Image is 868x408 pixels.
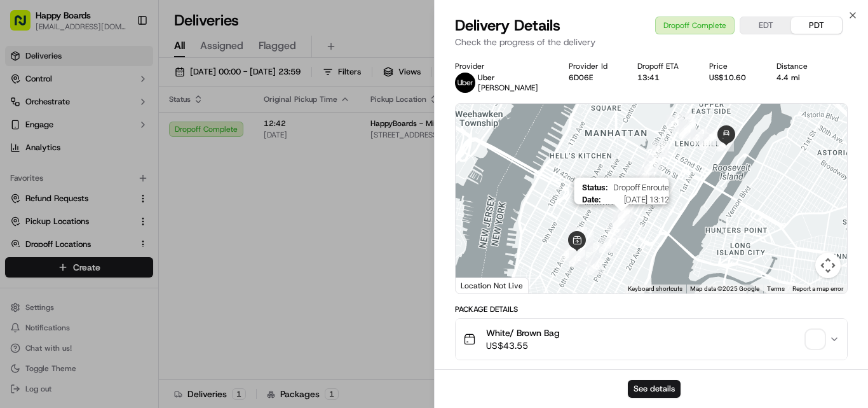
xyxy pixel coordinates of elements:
div: 30 [704,129,721,145]
div: 20 [637,167,654,184]
img: Joana Marie Avellanoza [13,220,33,240]
a: Report a map error [792,285,843,292]
div: 💻 [107,286,118,296]
a: Open this area in Google Maps (opens a new window) [459,277,501,293]
div: 📗 [13,286,23,296]
img: Google [459,277,501,293]
button: See all [197,163,231,178]
span: API Documentation [120,285,204,297]
div: Provider Id [569,61,618,71]
div: We're available if you need us! [57,134,175,144]
div: Package Details [455,304,848,314]
p: Welcome 👋 [13,51,231,71]
div: Dropoff ETA [637,61,689,71]
div: 13 [587,258,604,275]
span: [DATE] [178,232,204,242]
div: 29 [700,134,716,150]
div: 21 [644,155,661,172]
span: [DATE] [49,197,75,208]
div: 4.4 mi [776,73,818,83]
div: Price [709,61,756,71]
img: 1732323095091-59ea418b-cfe3-43c8-9ae0-d0d06d6fd42c [27,122,50,144]
div: Start new chat [57,122,208,134]
div: 26 [679,120,695,137]
span: • [42,197,46,208]
button: PDT [791,17,842,34]
img: Nash [13,13,38,38]
span: • [171,232,175,242]
button: White/ Brown BagUS$43.55 [456,319,847,360]
span: Knowledge Base [25,285,97,297]
div: 12 [569,250,585,267]
a: 📗Knowledge Base [8,279,102,302]
button: See details [628,380,681,398]
div: US$10.60 [709,73,756,83]
div: Distance [776,61,818,71]
button: Map camera controls [815,253,841,278]
button: Start new chat [216,125,231,141]
button: 6D06E [569,73,593,83]
span: Map data ©2025 Google [690,285,759,292]
div: 22 [652,141,668,157]
p: Check the progress of the delivery [455,36,848,48]
span: Delivery Details [455,15,560,36]
div: 23 [667,115,683,132]
div: 10 [564,239,580,256]
div: 19 [633,176,649,192]
div: 14 [599,237,616,253]
button: EDT [740,17,791,34]
span: [DATE] 13:12 [606,195,669,204]
div: 11 [560,245,576,262]
a: Terms (opens in new tab) [767,285,785,292]
div: 27 [679,122,696,139]
div: Past conversations [13,165,85,176]
div: 13:41 [637,73,689,83]
span: Status : [582,183,608,192]
div: 28 [691,129,707,145]
span: [PERSON_NAME] [478,83,538,93]
span: Pylon [126,314,154,323]
button: Keyboard shortcuts [628,285,682,293]
a: Powered byPylon [90,313,154,323]
input: Got a question? Start typing here... [33,82,229,95]
span: Dropoff Enroute [613,183,669,192]
div: 16 [613,213,629,229]
a: 💻API Documentation [102,279,209,302]
img: uber-new-logo.jpeg [455,73,475,93]
span: Date : [582,195,601,204]
div: Location Not Live [456,278,529,293]
span: White/ Brown Bag [486,327,560,339]
div: Provider [455,61,548,71]
span: [PERSON_NAME] [PERSON_NAME] [39,232,168,242]
p: Uber [478,73,538,83]
div: 17 [613,211,630,228]
span: US$43.55 [486,339,560,352]
img: 1736555255976-a54dd68f-1ca7-489b-9aae-adbdc363a1c4 [13,122,36,144]
div: 24 [679,113,695,130]
div: Location Details [455,368,848,378]
img: 1736555255976-a54dd68f-1ca7-489b-9aae-adbdc363a1c4 [25,232,36,243]
div: 15 [607,222,624,238]
div: 5 [567,227,584,243]
div: 25 [680,119,696,136]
